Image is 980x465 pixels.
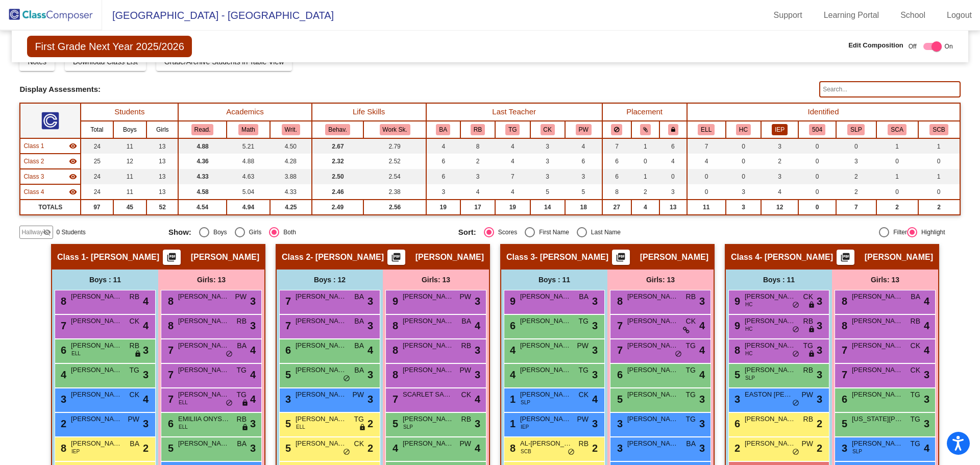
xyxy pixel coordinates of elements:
td: 11 [113,184,147,200]
td: 4.54 [178,200,226,215]
input: Search... [819,81,960,97]
span: 9 [732,320,740,331]
button: IEP [772,124,788,135]
div: Highlight [917,228,945,237]
span: CK [686,316,696,327]
button: Read. [191,124,214,135]
span: 8 [165,320,174,331]
td: 4 [426,138,460,154]
button: BA [436,124,450,135]
span: Display Assessments: [19,85,101,94]
th: Raelene Brovold [460,121,495,138]
button: SCA [888,124,906,135]
td: 2.79 [363,138,426,154]
td: 4 [687,154,726,169]
span: [PERSON_NAME] [627,291,678,302]
span: Sort: [458,228,476,237]
span: Class 3 [23,172,44,181]
span: [PERSON_NAME] [178,291,229,302]
span: 7 [58,320,66,331]
span: [PERSON_NAME] [852,316,903,326]
td: 24 [81,138,113,154]
td: 27 [602,200,631,215]
td: 3 [530,154,565,169]
td: 25 [81,154,113,169]
span: [PERSON_NAME] [403,340,454,351]
span: BA [354,340,364,351]
button: Print Students Details [612,250,630,265]
div: Girls: 13 [383,270,489,290]
span: HC [745,301,752,308]
span: Class 1 [23,141,44,151]
td: 13 [659,200,687,215]
span: 3 [250,293,256,309]
mat-icon: picture_as_pdf [839,252,851,266]
td: 0 [687,169,726,184]
span: 9 [390,296,398,307]
a: Learning Portal [816,7,888,23]
mat-radio-group: Select an option [458,227,741,237]
span: [PERSON_NAME] [640,252,708,262]
td: 3 [726,184,761,200]
td: 8 [460,138,495,154]
span: - [PERSON_NAME] [310,252,384,262]
span: RB [130,340,139,351]
td: 6 [659,138,687,154]
td: 6 [426,169,460,184]
td: 13 [146,154,178,169]
td: 3 [530,169,565,184]
span: [PERSON_NAME] [403,291,454,302]
div: Boys : 11 [52,270,158,290]
td: 1 [876,138,918,154]
td: 0 [918,154,960,169]
span: 4 [143,318,149,333]
td: 4.58 [178,184,226,200]
span: [PERSON_NAME] [745,316,796,326]
td: 0 [918,184,960,200]
td: 0 [687,184,726,200]
td: 2.46 [312,184,364,200]
span: 8 [165,296,174,307]
td: 4 [761,184,798,200]
th: Life Skills [312,103,426,121]
td: 2 [918,200,960,215]
td: 3 [761,138,798,154]
td: 13 [146,184,178,200]
td: 2 [631,184,659,200]
td: 3 [836,154,876,169]
th: Keep away students [602,121,631,138]
div: First Name [535,228,569,237]
span: BA [911,291,920,302]
button: Print Students Details [387,250,405,265]
td: 19 [495,200,530,215]
td: Tina Mercer - Tina Mercer [20,154,81,169]
span: [PERSON_NAME] [71,340,122,351]
td: 5 [565,184,602,200]
span: [PERSON_NAME] [191,252,259,262]
span: RB [686,291,696,302]
td: 19 [426,200,460,215]
td: 97 [81,200,113,215]
div: Boys : 11 [501,270,607,290]
span: Class 2 [23,157,44,166]
td: 1 [631,138,659,154]
span: 0 Students [56,228,85,237]
div: Girls: 13 [832,270,938,290]
button: RB [471,124,485,135]
mat-icon: picture_as_pdf [165,252,178,266]
td: 7 [836,200,876,215]
span: [PERSON_NAME] [415,252,484,262]
td: 2.56 [363,200,426,215]
span: do_not_disturb_alt [792,301,799,309]
td: 0 [726,169,761,184]
td: 0 [726,138,761,154]
td: 0 [726,154,761,169]
span: 3 [367,318,373,333]
span: 3 [592,293,598,309]
td: 2.52 [363,154,426,169]
td: 4.33 [270,184,312,200]
td: 3 [530,138,565,154]
td: 2.67 [312,138,364,154]
span: [PERSON_NAME] [178,340,229,351]
td: 4.25 [270,200,312,215]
